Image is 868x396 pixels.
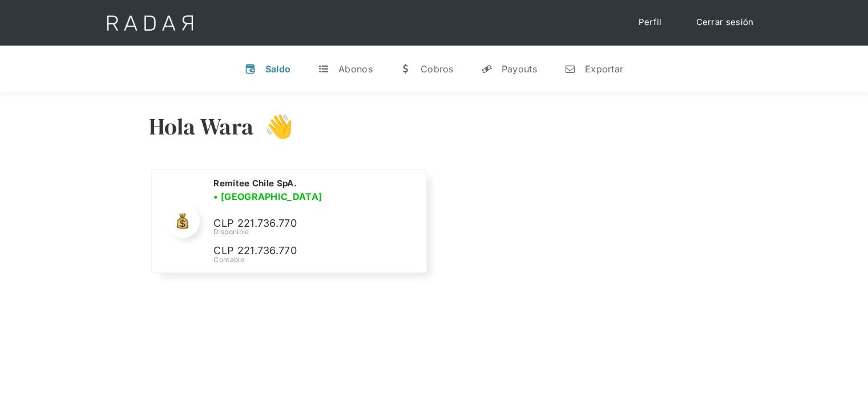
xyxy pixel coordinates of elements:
div: w [400,63,411,75]
h3: Hola Wara [149,112,254,141]
h3: 👋 [253,112,293,141]
div: Saldo [265,63,291,75]
a: Cerrar sesión [685,11,765,34]
div: t [318,63,329,75]
div: Payouts [502,63,537,75]
div: v [245,63,256,75]
div: Disponible [213,227,412,237]
h3: • [GEOGRAPHIC_DATA] [213,190,322,203]
h2: Remitee Chile SpA. [213,178,296,189]
div: Abonos [338,63,373,75]
div: n [564,63,576,75]
p: CLP 221.736.770 [213,215,385,232]
div: Cobros [421,63,454,75]
p: CLP 221.736.770 [213,243,385,259]
div: Exportar [585,63,623,75]
a: Perfil [627,11,673,34]
div: y [481,63,492,75]
div: Contable [213,255,412,265]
